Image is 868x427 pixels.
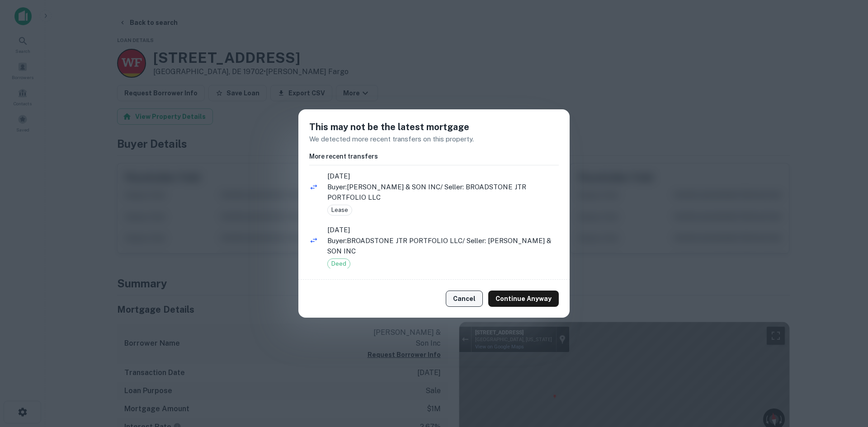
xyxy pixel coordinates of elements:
[823,355,868,398] iframe: Chat Widget
[327,225,559,235] span: [DATE]
[327,182,559,203] p: Buyer: [PERSON_NAME] & SON INC / Seller: BROADSTONE JTR PORTFOLIO LLC
[327,258,350,269] div: Deed
[327,205,352,216] div: Lease
[328,259,350,268] span: Deed
[327,171,559,182] span: [DATE]
[309,120,559,134] h5: This may not be the latest mortgage
[309,151,559,161] h6: More recent transfers
[327,235,559,257] p: Buyer: BROADSTONE JTR PORTFOLIO LLC / Seller: [PERSON_NAME] & SON INC
[488,291,559,307] button: Continue Anyway
[328,206,352,215] span: Lease
[446,291,483,307] button: Cancel
[309,134,559,145] p: We detected more recent transfers on this property.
